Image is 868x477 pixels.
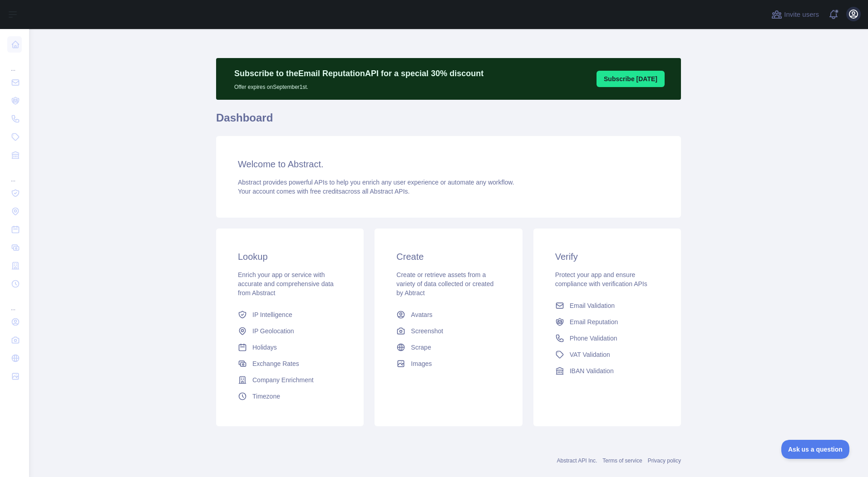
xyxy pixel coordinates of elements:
h1: Dashboard [216,111,681,132]
div: ... [7,294,22,312]
a: Scrape [393,339,504,355]
span: IP Geolocation [252,326,294,336]
span: Create or retrieve assets from a variety of data collected or created by Abtract [396,271,493,297]
span: free credits [310,188,341,195]
a: IBAN Validation [552,363,663,379]
h3: Verify [555,250,659,263]
span: Screenshot [411,326,443,336]
span: Invite users [784,10,819,20]
a: VAT Validation [552,346,663,363]
span: Holidays [252,343,277,352]
h3: Welcome to Abstract. [238,158,659,170]
a: IP Geolocation [234,323,345,339]
a: Email Reputation [552,314,663,330]
span: Your account comes with across all Abstract APIs. [238,188,409,195]
a: Images [393,355,504,372]
a: Holidays [234,339,345,355]
span: Abstract provides powerful APIs to help you enrich any user experience or automate any workflow. [238,179,514,186]
a: Email Validation [552,297,663,314]
span: Exchange Rates [252,359,299,368]
span: Timezone [252,392,280,401]
span: Scrape [411,343,431,352]
span: Images [411,359,432,368]
span: Protect your app and ensure compliance with verification APIs [555,271,647,287]
a: Phone Validation [552,330,663,346]
a: Exchange Rates [234,355,345,372]
button: Invite users [769,7,821,22]
span: Company Enrichment [252,375,314,385]
span: IBAN Validation [570,366,614,375]
h3: Lookup [238,250,342,263]
span: Email Validation [570,301,615,310]
a: Avatars [393,307,504,323]
span: Enrich your app or service with accurate and comprehensive data from Abstract [238,271,334,297]
div: ... [7,165,22,183]
p: Offer expires on September 1st. [234,80,483,91]
a: Terms of service [602,458,642,464]
p: Subscribe to the Email Reputation API for a special 30 % discount [234,67,483,80]
a: Privacy policy [648,458,681,464]
a: IP Intelligence [234,307,345,323]
span: Phone Validation [570,334,617,343]
span: Email Reputation [570,317,618,326]
a: Timezone [234,388,345,404]
iframe: Toggle Customer Support [781,440,850,459]
a: Company Enrichment [234,372,345,388]
button: Subscribe [DATE] [597,71,665,87]
a: Screenshot [393,323,504,339]
div: ... [7,54,22,73]
h3: Create [396,250,500,263]
a: Abstract API Inc. [557,458,597,464]
span: IP Intelligence [252,310,292,319]
span: VAT Validation [570,350,610,359]
span: Avatars [411,310,432,319]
